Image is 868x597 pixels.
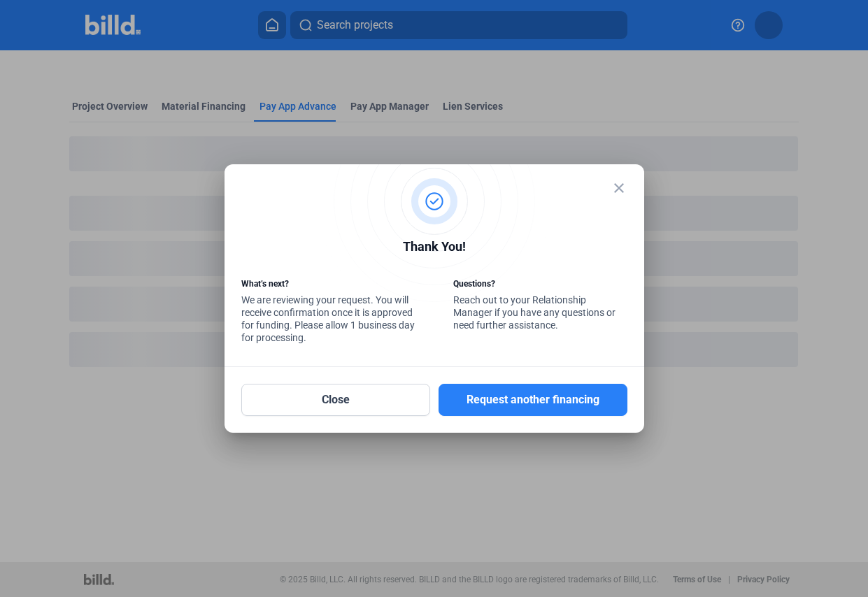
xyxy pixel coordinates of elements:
[241,384,430,416] button: Close
[453,278,627,335] div: Reach out to your Relationship Manager if you have any questions or need further assistance.
[241,237,627,260] div: Thank You!
[241,278,415,347] div: We are reviewing your request. You will receive confirmation once it is approved for funding. Ple...
[611,180,627,196] mat-icon: close
[241,278,415,294] div: What’s next?
[453,278,627,294] div: Questions?
[439,384,627,416] button: Request another financing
